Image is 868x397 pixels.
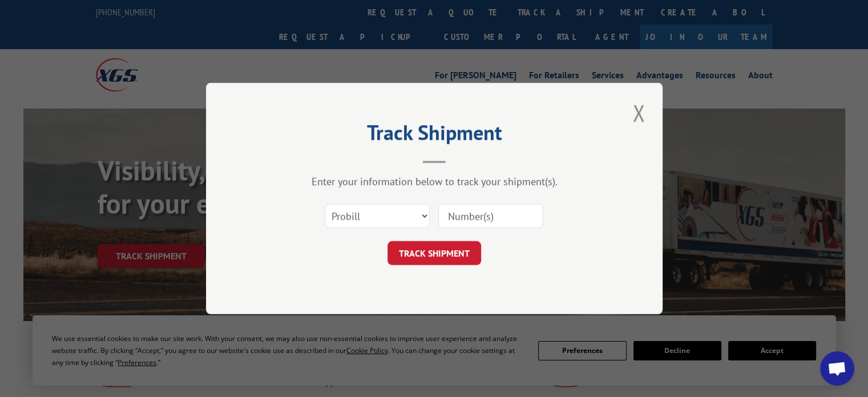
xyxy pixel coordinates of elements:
button: TRACK SHIPMENT [387,241,481,265]
h2: Track Shipment [263,125,605,146]
a: Open chat [820,351,854,386]
button: Close modal [629,97,648,129]
div: Enter your information below to track your shipment(s). [263,175,605,188]
input: Number(s) [438,204,543,228]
